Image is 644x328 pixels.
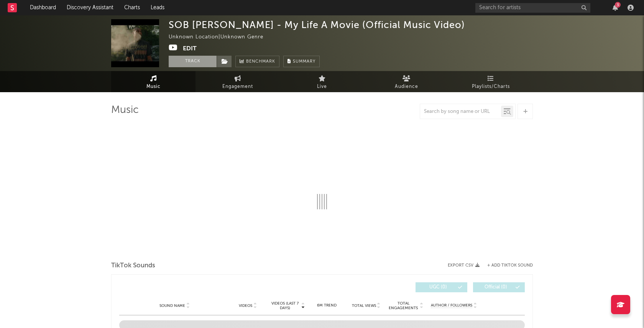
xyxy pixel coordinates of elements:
[480,263,533,268] button: + Add TikTok Sound
[293,60,315,64] span: Summary
[183,44,197,53] button: Edit
[169,56,217,67] button: Track
[169,33,272,42] div: Unknown Location | Unknown Genre
[487,263,533,268] button: + Add TikTok Sound
[421,285,456,290] span: UGC ( 0 )
[472,82,510,91] span: Playlists/Charts
[195,71,280,92] a: Engagement
[615,2,621,8] div: 3
[416,282,467,292] button: UGC(0)
[420,109,501,115] input: Search by song name or URL
[159,303,185,308] span: Sound Name
[478,285,513,290] span: Official ( 0 )
[388,301,419,310] span: Total Engagements
[449,71,533,92] a: Playlists/Charts
[317,82,327,91] span: Live
[352,303,376,308] span: Total Views
[111,261,155,270] span: TikTok Sounds
[448,263,480,268] button: Export CSV
[395,82,418,91] span: Audience
[239,303,252,308] span: Videos
[169,19,465,30] div: SOB [PERSON_NAME] - My Life A Movie (Official Music Video)
[146,82,161,91] span: Music
[473,282,525,292] button: Official(0)
[222,82,253,91] span: Engagement
[235,56,279,67] a: Benchmark
[431,303,472,308] span: Author / Followers
[613,5,618,11] button: 3
[283,56,320,67] button: Summary
[246,57,275,66] span: Benchmark
[309,303,345,308] div: 6M Trend
[111,71,195,92] a: Music
[280,71,364,92] a: Live
[269,301,301,310] span: Videos (last 7 days)
[475,3,590,13] input: Search for artists
[364,71,449,92] a: Audience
